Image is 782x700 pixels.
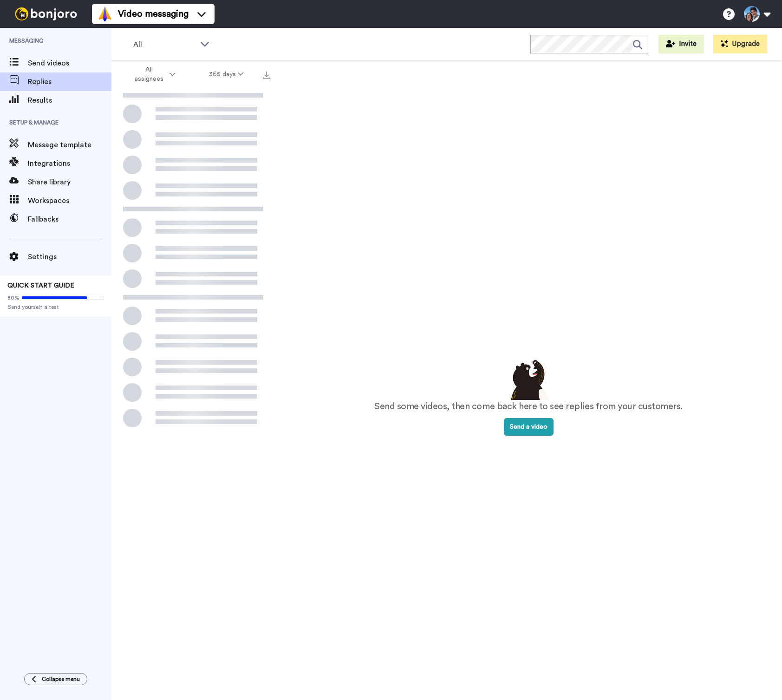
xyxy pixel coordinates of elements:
[7,303,104,311] span: Send yourself a test
[28,177,111,188] span: Share library
[28,158,111,169] span: Integrations
[28,95,111,106] span: Results
[658,35,704,53] button: Invite
[28,58,111,69] span: Send videos
[504,418,554,436] button: Send a video
[24,673,87,685] button: Collapse menu
[713,35,767,53] button: Upgrade
[263,72,270,79] img: export.svg
[28,195,111,206] span: Workspaces
[7,282,74,289] span: QUICK START GUIDE
[130,65,168,84] span: All assignees
[505,357,552,400] img: results-emptystates.png
[98,7,112,21] img: vm-color.svg
[113,61,192,87] button: All assignees
[28,76,111,87] span: Replies
[133,39,195,50] span: All
[118,7,189,20] span: Video messaging
[42,675,80,683] span: Collapse menu
[504,424,554,430] a: Send a video
[192,66,261,83] button: 365 days
[11,7,81,20] img: bj-logo-header-white.svg
[374,400,683,413] p: Send some videos, then come back here to see replies from your customers.
[260,67,273,81] button: Export all results that match these filters now.
[28,214,111,225] span: Fallbacks
[7,294,20,301] span: 80%
[28,139,111,150] span: Message template
[28,251,111,262] span: Settings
